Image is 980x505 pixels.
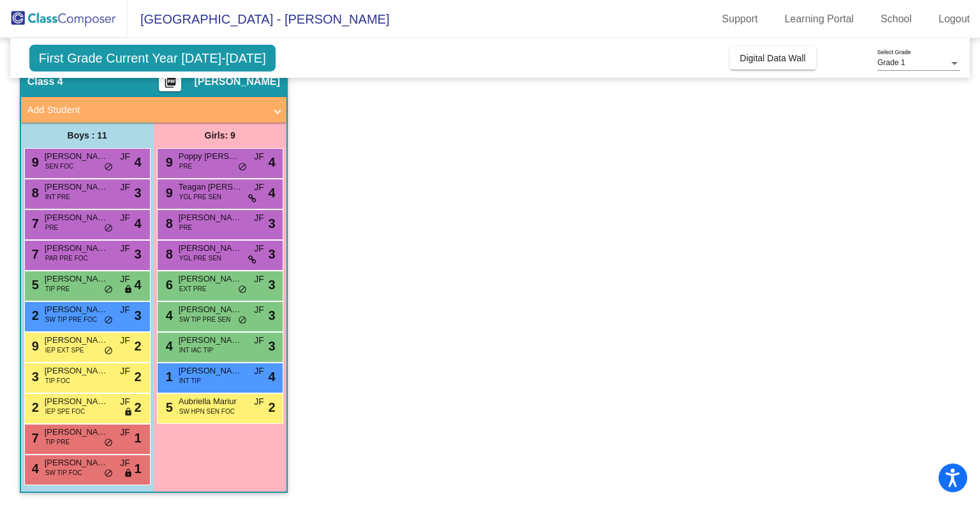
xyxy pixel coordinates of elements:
[104,469,113,479] span: do_not_disturb_alt
[163,76,178,94] mat-icon: picture_as_pdf
[128,9,389,29] span: [GEOGRAPHIC_DATA] - [PERSON_NAME]
[179,303,242,316] span: [PERSON_NAME]
[254,365,264,378] span: JF
[740,53,806,63] span: Digital Data Wall
[254,395,264,409] span: JF
[104,346,113,356] span: do_not_disturb_alt
[45,345,84,355] span: IEP EXT SPE
[928,9,980,29] a: Logout
[269,367,276,386] span: 4
[179,162,193,171] span: PRE
[730,47,816,70] button: Digital Data Wall
[135,183,142,202] span: 3
[163,155,173,169] span: 9
[163,186,173,200] span: 9
[269,275,276,294] span: 3
[179,242,242,255] span: [PERSON_NAME]
[194,75,279,88] span: [PERSON_NAME]
[135,336,142,356] span: 2
[29,45,276,72] span: First Grade Current Year [DATE]-[DATE]
[45,242,108,255] span: [PERSON_NAME]
[29,247,39,261] span: 7
[45,437,70,447] span: TIP PRE
[179,253,221,263] span: YGL PRE SEN
[29,186,39,200] span: 8
[45,162,73,171] span: SEN FOC
[45,303,108,316] span: [PERSON_NAME]
[104,223,113,234] span: do_not_disturb_alt
[179,334,242,347] span: [PERSON_NAME]
[120,426,130,439] span: JF
[254,303,264,317] span: JF
[45,407,85,416] span: IEP SPE FOC
[163,308,173,322] span: 4
[120,211,130,225] span: JF
[254,150,264,163] span: JF
[254,242,264,255] span: JF
[179,223,193,232] span: PRE
[124,469,133,479] span: lock
[135,153,142,172] span: 4
[238,285,247,295] span: do_not_disturb_alt
[29,278,39,292] span: 5
[269,214,276,233] span: 3
[120,365,130,378] span: JF
[104,162,113,172] span: do_not_disturb_alt
[254,211,264,225] span: JF
[179,181,242,193] span: Teagan [PERSON_NAME]
[179,211,242,224] span: [PERSON_NAME]
[29,155,39,169] span: 9
[135,275,142,294] span: 4
[135,398,142,417] span: 2
[269,336,276,356] span: 3
[179,345,214,355] span: INT IAC TIP
[135,459,142,478] span: 1
[179,395,242,408] span: Aubriella Mariur
[163,370,173,384] span: 1
[120,395,130,409] span: JF
[120,181,130,194] span: JF
[45,181,108,193] span: [PERSON_NAME]
[45,315,97,324] span: SW TIP PRE FOC
[29,308,39,322] span: 2
[179,407,235,416] span: SW HPN SEN FOC
[45,468,82,478] span: SW TIP FOC
[45,426,108,439] span: [PERSON_NAME]
[269,245,276,264] span: 3
[124,285,133,295] span: lock
[269,306,276,325] span: 3
[21,97,286,123] mat-expansion-panel-header: Add Student
[104,438,113,448] span: do_not_disturb_alt
[45,334,108,347] span: [PERSON_NAME] [PERSON_NAME]
[120,456,130,470] span: JF
[45,223,59,232] span: PRE
[179,315,231,324] span: SW TIP PRE SEN
[45,284,70,294] span: TIP PRE
[179,273,242,285] span: [PERSON_NAME]
[135,428,142,448] span: 1
[135,306,142,325] span: 3
[179,284,207,294] span: EXT PRE
[45,376,70,386] span: TIP FOC
[269,153,276,172] span: 4
[45,273,108,285] span: [PERSON_NAME]
[45,456,108,469] span: [PERSON_NAME]
[712,9,768,29] a: Support
[104,315,113,326] span: do_not_disturb_alt
[179,192,221,202] span: YGL PRE SEN
[254,334,264,347] span: JF
[870,9,922,29] a: School
[27,75,63,88] span: Class 4
[124,407,133,418] span: lock
[120,273,130,286] span: JF
[45,395,108,408] span: [PERSON_NAME]
[238,315,247,326] span: do_not_disturb_alt
[120,334,130,347] span: JF
[135,214,142,233] span: 4
[29,339,39,353] span: 9
[269,398,276,417] span: 2
[877,58,905,67] span: Grade 1
[254,273,264,286] span: JF
[45,253,88,263] span: PAR PRE FOC
[163,247,173,261] span: 8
